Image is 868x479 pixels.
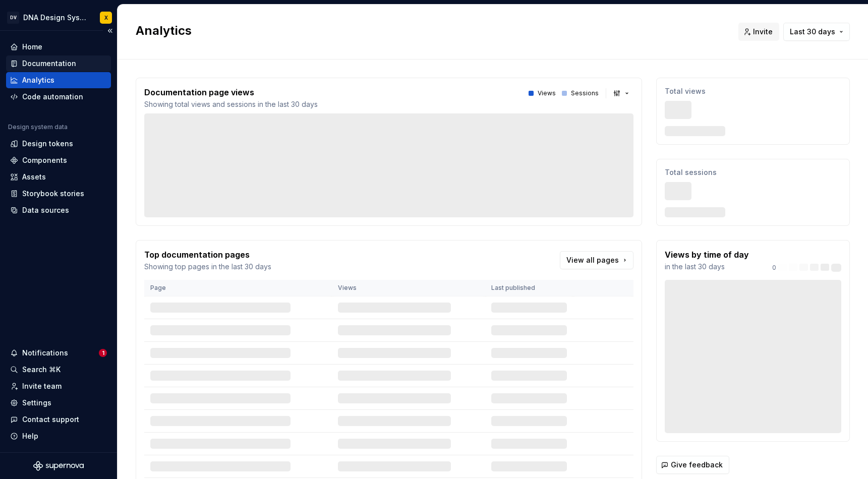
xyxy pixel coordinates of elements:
th: Page [144,280,332,296]
a: Documentation [6,55,111,72]
th: Last published [485,280,573,296]
p: Showing top pages in the last 30 days [144,262,271,272]
a: Code automation [6,89,111,105]
h2: Analytics [136,23,726,39]
div: Data sources [22,205,69,215]
div: Code automation [22,92,83,102]
p: Showing total views and sessions in the last 30 days [144,99,318,109]
p: Documentation page views [144,86,318,98]
a: Design tokens [6,136,111,152]
button: Give feedback [656,456,729,474]
a: Data sources [6,202,111,218]
button: Collapse sidebar [103,24,117,38]
div: Storybook stories [22,189,84,199]
div: Assets [22,172,46,182]
div: Components [22,155,67,165]
p: Views by time of day [665,249,749,261]
p: Total sessions [665,167,841,177]
div: DV [7,12,19,24]
a: Settings [6,395,111,411]
a: Components [6,152,111,168]
p: 0 [772,264,776,272]
svg: Supernova Logo [33,461,84,471]
span: Invite [753,27,773,37]
p: Sessions [571,89,599,97]
a: Home [6,39,111,55]
div: Design system data [8,123,68,131]
button: Search ⌘K [6,362,111,378]
div: Documentation [22,58,76,69]
a: Analytics [6,72,111,88]
div: DNA Design System [23,13,88,23]
th: Views [332,280,485,296]
div: Invite team [22,381,62,391]
button: Notifications1 [6,345,111,361]
button: Last 30 days [783,23,850,41]
div: Settings [22,398,51,408]
a: Invite team [6,378,111,394]
div: Notifications [22,348,68,358]
div: Search ⌘K [22,365,61,375]
a: View all pages [560,251,633,269]
div: Home [22,42,42,52]
div: Help [22,431,38,441]
div: Design tokens [22,139,73,149]
div: X [104,14,108,22]
a: Storybook stories [6,186,111,202]
div: Analytics [22,75,54,85]
a: Assets [6,169,111,185]
p: in the last 30 days [665,262,749,272]
button: Help [6,428,111,444]
button: DVDNA Design SystemX [2,7,115,28]
span: Last 30 days [790,27,835,37]
button: Contact support [6,411,111,428]
span: 1 [99,349,107,357]
button: Invite [738,23,779,41]
p: Top documentation pages [144,249,271,261]
p: Total views [665,86,841,96]
div: Contact support [22,414,79,425]
span: View all pages [566,255,619,265]
p: Views [538,89,556,97]
span: Give feedback [671,460,723,470]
